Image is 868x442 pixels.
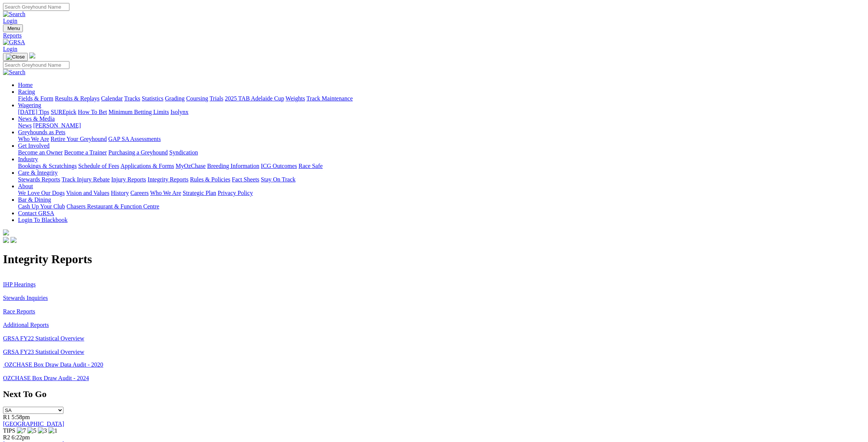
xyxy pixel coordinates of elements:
[18,95,865,102] div: Racing
[18,82,33,88] a: Home
[18,149,63,156] a: Become an Owner
[3,61,69,69] input: Search
[3,3,69,11] input: Search
[261,163,297,169] a: ICG Outcomes
[18,109,49,115] a: [DATE] Tips
[3,322,49,328] a: Additional Reports
[307,95,353,102] a: Track Maintenance
[18,190,65,196] a: We Love Our Dogs
[12,414,30,420] span: 5:58pm
[78,163,119,169] a: Schedule of Fees
[3,46,17,52] a: Login
[18,136,865,142] div: Greyhounds as Pets
[3,32,865,39] a: Reports
[3,237,9,243] img: facebook.svg
[12,434,30,441] span: 6:22pm
[3,281,36,288] a: IHP Hearings
[62,176,110,183] a: Track Injury Rebate
[66,190,109,196] a: Vision and Values
[29,52,35,58] img: logo-grsa-white.png
[3,11,26,18] img: Search
[18,149,865,156] div: Get Involved
[6,54,25,60] img: Close
[8,25,20,31] span: Menu
[142,95,164,102] a: Statistics
[207,163,259,169] a: Breeding Information
[18,176,60,183] a: Stewards Reports
[38,427,47,434] img: 3
[232,176,259,183] a: Fact Sheets
[3,375,89,381] a: OZCHASE Box Draw Audit - 2024
[18,210,54,216] a: Contact GRSA
[124,95,140,102] a: Tracks
[3,335,84,342] a: GRSA FY22 Statistical Overview
[18,136,49,142] a: Who We Are
[3,18,17,24] a: Login
[3,389,865,399] h2: Next To Go
[101,95,123,102] a: Calendar
[27,427,36,434] img: 5
[3,69,26,76] img: Search
[18,109,865,115] div: Wagering
[51,109,76,115] a: SUREpick
[3,427,15,434] span: TIPS
[18,183,33,189] a: About
[147,176,188,183] a: Integrity Reports
[18,217,68,223] a: Login To Blackbook
[176,163,206,169] a: MyOzChase
[18,156,38,162] a: Industry
[3,349,84,355] a: GRSA FY23 Statistical Overview
[225,95,284,102] a: 2025 TAB Adelaide Cup
[218,190,253,196] a: Privacy Policy
[18,163,77,169] a: Bookings & Scratchings
[18,115,55,122] a: News & Media
[120,163,174,169] a: Applications & Forms
[209,95,223,102] a: Trials
[108,109,169,115] a: Minimum Betting Limits
[18,203,865,210] div: Bar & Dining
[186,95,208,102] a: Coursing
[169,149,198,156] a: Syndication
[5,361,103,368] a: OZCHASE Box Draw Data Audit - 2020
[150,190,181,196] a: Who We Are
[18,196,51,203] a: Bar & Dining
[18,142,50,149] a: Get Involved
[183,190,216,196] a: Strategic Plan
[51,136,107,142] a: Retire Your Greyhound
[66,203,159,210] a: Chasers Restaurant & Function Centre
[170,109,188,115] a: Isolynx
[108,149,168,156] a: Purchasing a Greyhound
[18,163,865,169] div: Industry
[18,203,65,210] a: Cash Up Your Club
[3,295,48,301] a: Stewards Inquiries
[78,109,107,115] a: How To Bet
[18,122,32,129] a: News
[18,176,865,183] div: Care & Integrity
[17,427,26,434] img: 7
[190,176,230,183] a: Rules & Policies
[286,95,305,102] a: Weights
[130,190,149,196] a: Careers
[3,39,25,46] img: GRSA
[165,95,185,102] a: Grading
[108,136,161,142] a: GAP SA Assessments
[111,190,129,196] a: History
[18,122,865,129] div: News & Media
[3,421,64,427] a: [GEOGRAPHIC_DATA]
[111,176,146,183] a: Injury Reports
[18,129,65,135] a: Greyhounds as Pets
[3,308,35,315] a: Race Reports
[11,237,17,243] img: twitter.svg
[55,95,99,102] a: Results & Replays
[64,149,107,156] a: Become a Trainer
[261,176,295,183] a: Stay On Track
[18,102,41,108] a: Wagering
[3,252,865,266] h1: Integrity Reports
[48,427,57,434] img: 1
[18,95,53,102] a: Fields & Form
[3,229,9,235] img: logo-grsa-white.png
[3,434,10,441] span: R2
[18,88,35,95] a: Racing
[18,169,58,176] a: Care & Integrity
